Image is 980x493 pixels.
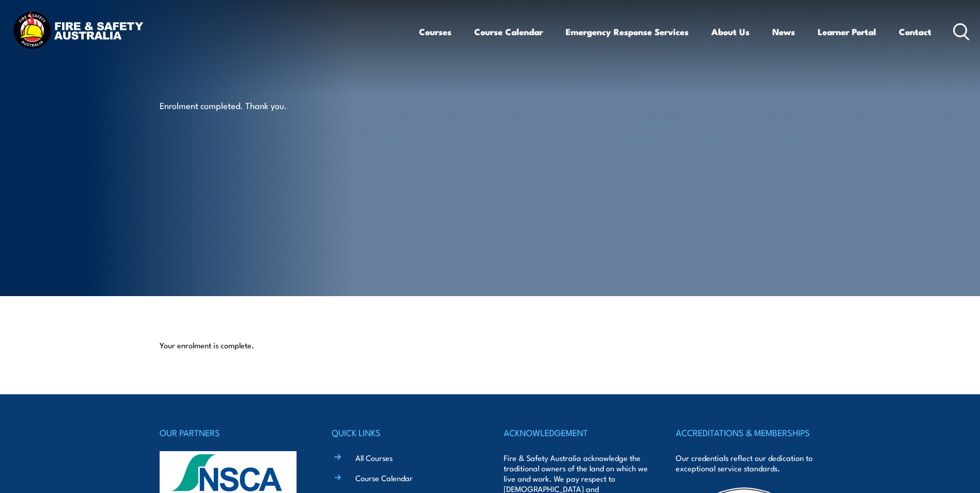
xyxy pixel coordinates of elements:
a: Course Calendar [474,18,543,45]
p: Enrolment completed. Thank you. [160,99,348,111]
a: News [772,18,795,45]
h4: QUICK LINKS [332,425,476,440]
a: Courses [419,18,452,45]
a: About Us [711,18,750,45]
a: Course Calendar [355,472,413,483]
a: All Courses [355,452,393,463]
p: Our credentials reflect our dedication to exceptional service standards. [676,453,820,473]
h4: ACCREDITATIONS & MEMBERSHIPS [676,425,820,440]
a: Emergency Response Services [566,18,689,45]
a: Learner Portal [818,18,876,45]
h4: ACKNOWLEDGEMENT [504,425,648,440]
h4: OUR PARTNERS [160,425,304,440]
p: Your enrolment is complete. [160,340,821,350]
a: Contact [899,18,931,45]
